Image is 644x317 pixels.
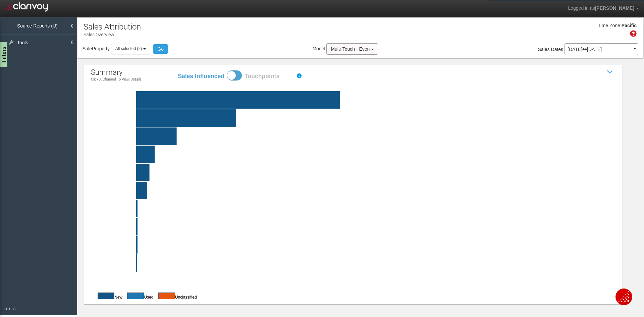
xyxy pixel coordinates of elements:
button: Go [153,44,168,54]
button: Used [127,293,144,299]
button: Multi-Touch - Even [326,43,378,55]
rect: paid search|8.260948818334695|2.1247715075660762|0 [107,182,631,199]
button: Used [158,293,175,299]
rect: tier one|13.846230853127405|7.638238222269489|0 [107,146,631,163]
rect: other|75.64007146927037|63.805590941301354|0 [107,109,631,127]
rect: email|0.7822420634920635|0.05555555555555555|0 [107,254,631,272]
rect: direct|0.9136001774685754|3.051993460491993|0 [107,200,631,217]
div: New [94,292,122,300]
rect: social|0.963216011042098|2.714306352379254|0 [107,218,631,235]
div: Unclassified [155,292,197,300]
div: Pacific [622,22,637,29]
div: Used [124,292,153,300]
h1: Sales Attribution [84,22,141,31]
span: Logged in as [568,5,595,11]
span: Sales [538,47,550,52]
i: Show / Hide Sales Attribution Chart [605,67,615,77]
p: Click a channel to view details [91,77,142,82]
rect: organic search|10.00393335592639|3.286791715020324|0 [107,164,631,181]
label: Touchpoints [245,72,291,81]
span: Multi-Touch - Even [331,46,370,52]
span: summary [91,68,122,76]
rect: cross family|1|0|0 [107,236,631,254]
a: ▼ [632,45,638,56]
a: Logged in as[PERSON_NAME] [563,0,644,16]
div: Time Zone: [596,22,622,29]
span: All selected (2) [115,46,142,51]
rect: third party auto|154.19217548201328|174.1757025588122|0 [107,91,631,109]
p: [DATE] [DATE] [568,47,635,52]
span: Sale [83,46,92,51]
p: Sales Overview [84,29,141,38]
span: [PERSON_NAME] [595,5,634,11]
span: Dates [551,47,563,52]
label: Sales Influenced [177,72,224,81]
rect: website tools|30.50772924670112|28.674271852882786|0 [107,127,631,145]
button: All selected (2) [111,44,150,54]
button: New [98,293,114,299]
